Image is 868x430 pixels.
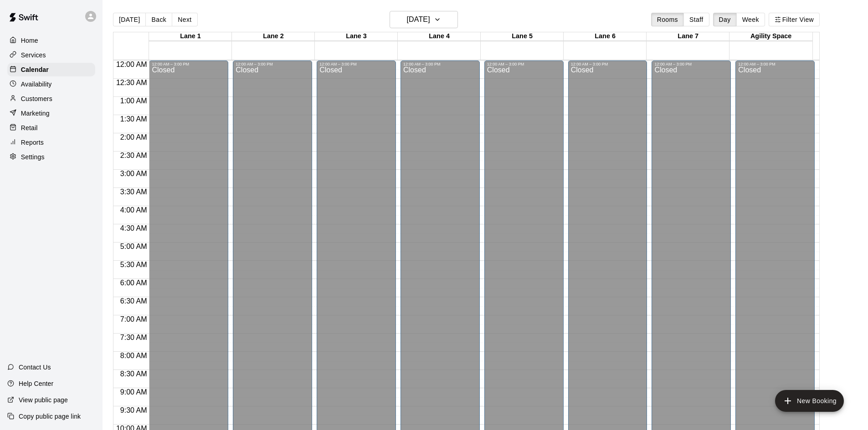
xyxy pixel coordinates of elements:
[21,80,52,89] p: Availability
[7,136,95,149] a: Reports
[21,138,44,147] p: Reports
[118,188,149,196] span: 3:30 AM
[118,243,149,250] span: 5:00 AM
[407,13,430,26] h6: [DATE]
[7,150,95,164] a: Settings
[713,13,737,26] button: Day
[487,62,561,66] div: 12:00 AM – 3:00 PM
[118,334,149,341] span: 7:30 AM
[729,32,812,41] div: Agility Space
[118,406,149,414] span: 9:30 AM
[738,62,812,66] div: 12:00 AM – 3:00 PM
[7,106,95,120] a: Marketing
[7,48,95,62] a: Services
[118,224,149,232] span: 4:30 AM
[118,370,149,378] span: 8:30 AM
[7,92,95,106] a: Customers
[21,51,46,60] p: Services
[654,62,728,66] div: 12:00 AM – 3:00 PM
[7,121,95,135] a: Retail
[21,94,52,103] p: Customers
[118,97,149,105] span: 1:00 AM
[769,13,820,26] button: Filter View
[775,390,844,412] button: add
[114,79,149,86] span: 12:30 AM
[113,13,146,26] button: [DATE]
[398,32,481,41] div: Lane 4
[114,61,149,68] span: 12:00 AM
[118,152,149,159] span: 2:30 AM
[118,170,149,177] span: 3:00 AM
[736,13,765,26] button: Week
[21,123,38,132] p: Retail
[7,34,95,47] a: Home
[236,62,309,66] div: 12:00 AM – 3:00 PM
[390,11,458,28] button: [DATE]
[21,36,38,45] p: Home
[152,62,226,66] div: 12:00 AM – 3:00 PM
[118,315,149,323] span: 7:00 AM
[651,13,684,26] button: Rooms
[647,32,729,41] div: Lane 7
[118,206,149,214] span: 4:00 AM
[19,363,51,372] p: Contact Us
[149,32,232,41] div: Lane 1
[172,13,197,26] button: Next
[403,62,477,66] div: 12:00 AM – 3:00 PM
[571,62,645,66] div: 12:00 AM – 3:00 PM
[19,395,68,405] p: View public page
[232,32,315,41] div: Lane 2
[21,152,45,162] p: Settings
[564,32,647,41] div: Lane 6
[118,297,149,305] span: 6:30 AM
[118,279,149,287] span: 6:00 AM
[21,65,49,74] p: Calendar
[118,115,149,123] span: 1:30 AM
[481,32,564,41] div: Lane 5
[7,63,95,76] a: Calendar
[683,13,709,26] button: Staff
[315,32,398,41] div: Lane 3
[21,109,50,118] p: Marketing
[145,13,172,26] button: Back
[7,77,95,91] a: Availability
[118,261,149,268] span: 5:30 AM
[19,379,53,388] p: Help Center
[118,133,149,141] span: 2:00 AM
[118,352,149,359] span: 8:00 AM
[19,412,81,421] p: Copy public page link
[319,62,393,66] div: 12:00 AM – 3:00 PM
[118,388,149,396] span: 9:00 AM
